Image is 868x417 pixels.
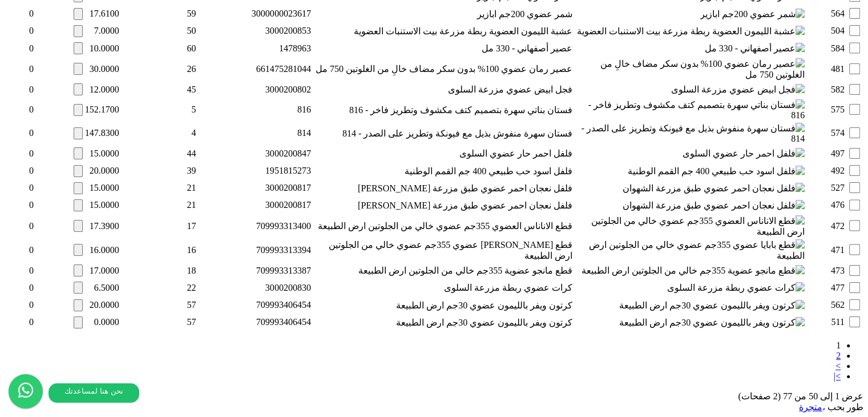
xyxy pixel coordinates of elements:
[197,180,311,196] td: 3000200817
[84,122,120,145] td: 147.8300
[6,180,34,196] td: 0
[313,82,573,98] td: فجل ابيض عضوي مزرعة السلوى
[700,9,805,19] img: شمر عضوي 200جم ابازير
[806,40,845,56] td: 584
[836,340,841,350] span: 1
[121,23,197,39] td: 50
[313,197,573,213] td: فلفل نعجان احمر عضوي طبق مزرعة [PERSON_NAME]
[121,215,197,238] td: 17
[313,6,573,22] td: شمر عضوي 200جم ابازير
[197,99,311,121] td: 816
[121,146,197,162] td: 44
[806,297,845,313] td: 562
[121,122,197,145] td: 4
[619,300,805,311] img: كرتون ويفر بالليمون عضوي 30جم ارض الطبيعة
[834,371,841,381] a: >|
[313,263,573,279] td: قطع مانجو عضوية 355جم خالي من الجلوتين ارض الطبيعة
[313,163,573,179] td: فلفل اسود حب طبيعي 400 جم القمم الوطنية
[806,6,845,22] td: 564
[313,314,573,330] td: كرتون ويفر بالليمون عضوي 30جم ارض الطبيعة
[6,99,34,121] td: 0
[5,391,863,402] div: عرض 1 إلى 50 من 77 (2 صفحات)
[705,43,805,54] img: عصير أصفهاني - 330 مل
[313,99,573,121] td: فستان بناتي سهرة بتصميم كتف مكشوف وتطريز فاخر - 816
[121,314,197,330] td: 57
[121,99,197,121] td: 5
[197,82,311,98] td: 3000200802
[806,180,845,196] td: 527
[806,314,845,330] td: 511
[582,265,805,276] img: قطع مانجو عضوية 355جم خالي من الجلوتين ارض الطبيعة
[313,239,573,262] td: قطع [PERSON_NAME] عضوي 355جم عضوي خالي من الجلوتين ارض الطبيعة
[84,297,120,313] td: 20.0000
[197,122,311,145] td: 814
[121,82,197,98] td: 45
[197,6,311,22] td: 3000000023617
[6,280,34,296] td: 0
[6,197,34,213] td: 0
[575,58,805,80] img: عصير رمان عضوي 100% بدون سكر مضاف خالِ من الغلوتين 750 مل
[575,239,805,261] img: قطع بابايا عضوي 355جم عضوي خالي من الجلوتين ارض الطبيعة
[197,163,311,179] td: 1951815273
[197,23,311,39] td: 3000200853
[197,215,311,238] td: 709993313400
[799,402,822,412] a: متجرة
[577,26,805,37] img: عشبة الليمون العضوية ربطة مزرعة بيت الاستنبات العضوية
[313,58,573,81] td: عصير رمان عضوي 100% بدون سكر مضاف خالِ من الغلوتين 750 مل
[6,215,34,238] td: 0
[84,197,120,213] td: 15.0000
[6,297,34,313] td: 0
[623,200,805,211] img: فلفل نعجان احمر عضوي طبق مزرعة الشهوان
[84,58,120,81] td: 30.0000
[806,215,845,238] td: 472
[313,23,573,39] td: عشبة الليمون العضوية ربطة مزرعة بيت الاستنبات العضوية
[313,40,573,56] td: عصير أصفهاني - 330 مل
[121,239,197,262] td: 16
[806,122,845,145] td: 574
[835,361,841,371] a: >
[84,40,120,56] td: 10.0000
[575,99,805,121] img: فستان بناتي سهرة بتصميم كتف مكشوف وتطريز فاخر - 816
[121,197,197,213] td: 21
[84,263,120,279] td: 17.0000
[84,23,120,39] td: 7.0000
[121,40,197,56] td: 60
[121,58,197,81] td: 26
[84,163,120,179] td: 20.0000
[313,122,573,145] td: فستان سهرة منفوش بذيل مع فيونكة وتطريز على الصدر - 814
[806,263,845,279] td: 473
[121,263,197,279] td: 18
[5,402,863,412] footer: طور بحب ،
[197,58,311,81] td: 661475281044
[197,297,311,313] td: 709993406454
[806,163,845,179] td: 492
[197,197,311,213] td: 3000200817
[6,239,34,262] td: 0
[6,163,34,179] td: 0
[84,215,120,238] td: 17.3900
[619,317,805,328] img: كرتون ويفر بالليمون عضوي 30جم ارض الطبيعة
[6,23,34,39] td: 0
[313,280,573,296] td: كرات عضوي ربطة مزرعة السلوى
[121,280,197,296] td: 22
[84,146,120,162] td: 15.0000
[6,146,34,162] td: 0
[836,351,841,360] a: 2
[121,297,197,313] td: 57
[313,146,573,162] td: فلفل احمر حار عضوي السلوى
[121,180,197,196] td: 21
[197,40,311,56] td: 1478963
[683,148,805,159] img: فلفل احمر حار عضوي السلوى
[84,82,120,98] td: 12.0000
[197,239,311,262] td: 709993313394
[197,146,311,162] td: 3000200847
[84,99,120,121] td: 152.1700
[806,146,845,162] td: 497
[6,263,34,279] td: 0
[671,84,805,95] img: فجل ابيض عضوي مزرعة السلوى
[6,122,34,145] td: 0
[121,163,197,179] td: 39
[6,82,34,98] td: 0
[84,180,120,196] td: 15.0000
[84,314,120,330] td: 0.0000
